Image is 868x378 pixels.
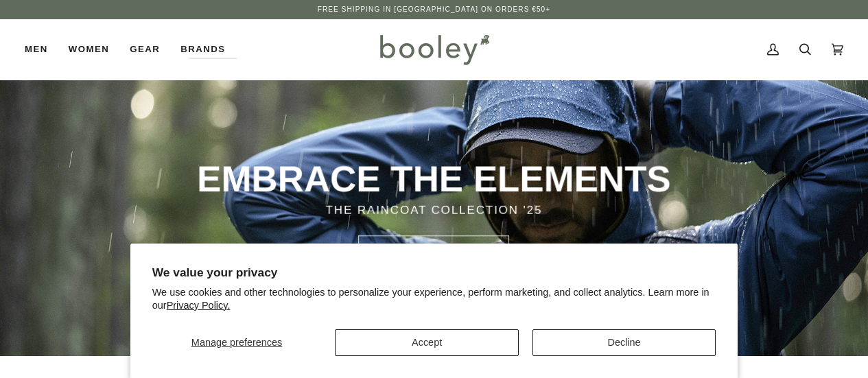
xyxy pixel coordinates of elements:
[152,286,716,312] p: We use cookies and other technologies to personalize your experience, perform marketing, and coll...
[532,329,716,356] button: Decline
[170,19,235,80] a: Brands
[25,19,58,80] a: Men
[185,202,683,220] p: THE RAINCOAT COLLECTION '25
[69,43,109,56] span: Women
[152,265,716,280] h2: We value your privacy
[374,29,494,69] img: Booley
[119,19,170,80] a: Gear
[167,300,231,311] a: Privacy Policy.
[358,235,509,279] a: SHOP rain
[185,156,683,202] p: EMBRACE THE ELEMENTS
[318,4,550,15] p: Free Shipping in [GEOGRAPHIC_DATA] on Orders €50+
[130,43,160,56] span: Gear
[180,43,225,56] span: Brands
[335,329,518,356] button: Accept
[25,43,48,56] span: Men
[191,337,282,348] span: Manage preferences
[58,19,119,80] a: Women
[152,329,322,356] button: Manage preferences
